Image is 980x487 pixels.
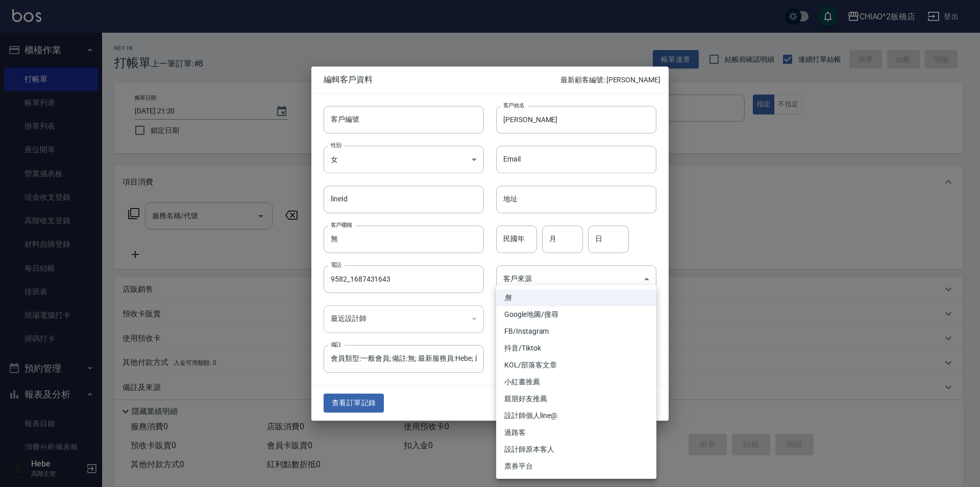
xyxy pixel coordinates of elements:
[496,390,656,407] li: 親朋好友推薦
[496,306,656,323] li: Google地圖/搜尋
[496,374,656,390] li: 小紅書推薦
[496,357,656,374] li: KOL/部落客文章
[496,441,656,458] li: 設計師原本客人
[504,292,511,303] em: 無
[496,458,656,475] li: 票券平台
[496,340,656,357] li: 抖音/Tiktok
[496,407,656,424] li: 設計師個人line@
[496,323,656,340] li: FB/Instagram
[496,424,656,441] li: 過路客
